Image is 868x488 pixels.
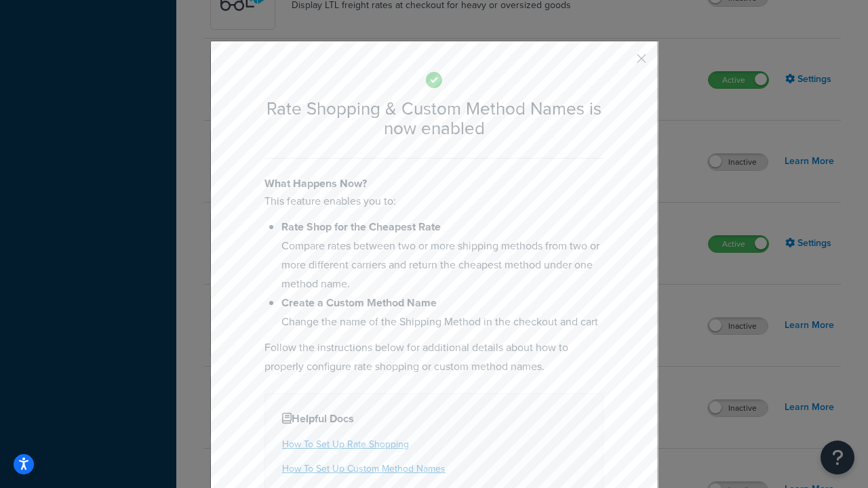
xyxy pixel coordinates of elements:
[282,462,446,476] a: How To Set Up Custom Method Names
[282,437,409,451] a: How To Set Up Rate Shopping
[281,218,604,293] li: Compare rates between two or more shipping methods from two or more different carriers and return...
[281,219,441,235] b: Rate Shop for the Cheapest Rate
[264,192,604,211] p: This feature enables you to:
[281,295,437,310] b: Create a Custom Method Name
[281,293,604,331] li: Change the name of the Shipping Method in the checkout and cart
[264,176,604,192] h4: What Happens Now?
[264,338,604,376] p: Follow the instructions below for additional details about how to properly configure rate shoppin...
[264,99,604,138] h2: Rate Shopping & Custom Method Names is now enabled
[282,411,586,427] h4: Helpful Docs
